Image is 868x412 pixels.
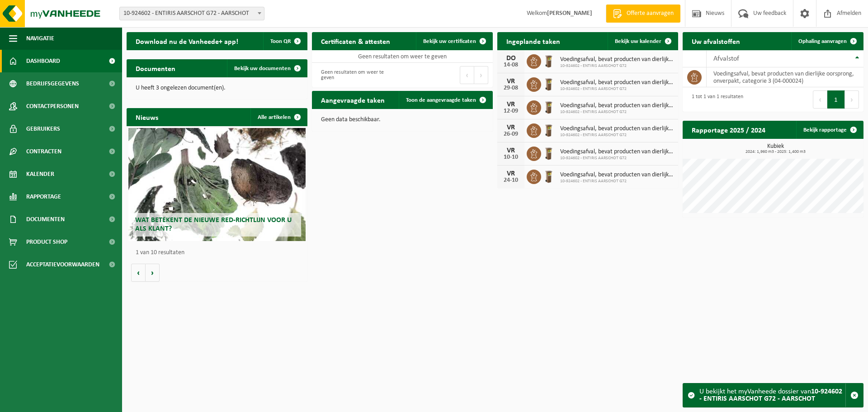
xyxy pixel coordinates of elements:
span: Product Shop [26,231,67,253]
div: 24-10 [502,177,520,184]
img: WB-0140-HPE-BN-01 [541,53,557,68]
button: Previous [813,90,827,109]
div: 26-09 [502,131,520,137]
img: WB-0140-HPE-BN-01 [541,122,557,137]
span: 10-924602 - ENTIRIS AARSCHOT G72 - AARSCHOT [120,7,264,20]
div: U bekijkt het myVanheede dossier van [699,384,845,407]
span: Voedingsafval, bevat producten van dierlijke oorsprong, onverpakt, categorie 3 [560,125,674,133]
span: 10-924602 - ENTIRIS AARSCHOT G72 [560,156,674,161]
span: Voedingsafval, bevat producten van dierlijke oorsprong, onverpakt, categorie 3 [560,171,674,179]
button: Vorige [131,264,146,282]
h2: Documenten [127,59,184,77]
span: Bekijk uw certificaten [423,38,476,44]
p: U heeft 3 ongelezen document(en). [136,85,298,91]
span: Kalender [26,163,54,185]
div: VR [502,101,520,108]
button: Next [845,90,859,109]
span: Acceptatievoorwaarden [26,253,99,276]
a: Bekijk uw documenten [227,59,307,77]
a: Alle artikelen [250,108,307,126]
h2: Rapportage 2025 / 2024 [683,121,774,138]
a: Wat betekent de nieuwe RED-richtlijn voor u als klant? [128,128,306,241]
button: Previous [460,66,474,84]
span: Voedingsafval, bevat producten van dierlijke oorsprong, onverpakt, categorie 3 [560,79,674,86]
div: VR [502,124,520,131]
span: Ophaling aanvragen [798,38,847,44]
div: DO [502,55,520,62]
h2: Aangevraagde taken [312,91,394,109]
span: Voedingsafval, bevat producten van dierlijke oorsprong, onverpakt, categorie 3 [560,102,674,109]
span: 10-924602 - ENTIRIS AARSCHOT G72 [560,86,674,92]
img: WB-0140-HPE-BN-01 [541,145,557,161]
img: WB-0140-HPE-BN-01 [541,168,557,184]
span: Wat betekent de nieuwe RED-richtlijn voor u als klant? [135,217,292,232]
div: 12-09 [502,108,520,114]
span: Afvalstof [713,55,739,62]
strong: [PERSON_NAME] [547,10,592,17]
div: 1 tot 1 van 1 resultaten [687,90,743,109]
span: Voedingsafval, bevat producten van dierlijke oorsprong, onverpakt, categorie 3 [560,56,674,63]
span: Gebruikers [26,118,60,140]
h3: Kubiek [687,143,863,154]
div: 14-08 [502,62,520,68]
div: 10-10 [502,154,520,161]
h2: Nieuws [127,108,167,126]
a: Bekijk uw certificaten [416,32,492,50]
button: Next [474,66,488,84]
span: Toon QR [270,38,291,44]
span: Rapportage [26,185,61,208]
div: Geen resultaten om weer te geven [316,65,398,85]
span: Voedingsafval, bevat producten van dierlijke oorsprong, onverpakt, categorie 3 [560,148,674,156]
a: Toon de aangevraagde taken [399,91,492,109]
span: 10-924602 - ENTIRIS AARSCHOT G72 [560,133,674,138]
div: VR [502,170,520,177]
h2: Ingeplande taken [497,32,569,50]
span: 10-924602 - ENTIRIS AARSCHOT G72 [560,179,674,184]
h2: Uw afvalstoffen [683,32,749,50]
button: Toon QR [263,32,307,50]
p: Geen data beschikbaar. [321,117,484,123]
td: voedingsafval, bevat producten van dierlijke oorsprong, onverpakt, categorie 3 (04-000024) [707,67,863,87]
span: Documenten [26,208,65,231]
span: Offerte aanvragen [624,9,676,18]
span: 10-924602 - ENTIRIS AARSCHOT G72 [560,63,674,69]
span: Dashboard [26,50,60,72]
h2: Certificaten & attesten [312,32,399,50]
h2: Download nu de Vanheede+ app! [127,32,247,50]
p: 1 van 10 resultaten [136,250,303,256]
img: WB-0140-HPE-BN-01 [541,99,557,114]
a: Bekijk rapportage [796,121,863,139]
img: WB-0140-HPE-BN-01 [541,76,557,91]
button: 1 [827,90,845,109]
a: Offerte aanvragen [606,5,680,23]
span: Bekijk uw kalender [615,38,661,44]
button: Volgende [146,264,160,282]
span: Bedrijfsgegevens [26,72,79,95]
span: 2024: 1,960 m3 - 2025: 1,400 m3 [687,150,863,154]
a: Bekijk uw kalender [608,32,677,50]
div: 29-08 [502,85,520,91]
td: Geen resultaten om weer te geven [312,50,493,63]
div: VR [502,78,520,85]
span: 10-924602 - ENTIRIS AARSCHOT G72 [560,109,674,115]
span: Toon de aangevraagde taken [406,97,476,103]
span: Bekijk uw documenten [234,66,291,71]
span: 10-924602 - ENTIRIS AARSCHOT G72 - AARSCHOT [119,7,264,20]
span: Contracten [26,140,61,163]
span: Navigatie [26,27,54,50]
a: Ophaling aanvragen [791,32,863,50]
div: VR [502,147,520,154]
strong: 10-924602 - ENTIRIS AARSCHOT G72 - AARSCHOT [699,388,842,403]
span: Contactpersonen [26,95,79,118]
